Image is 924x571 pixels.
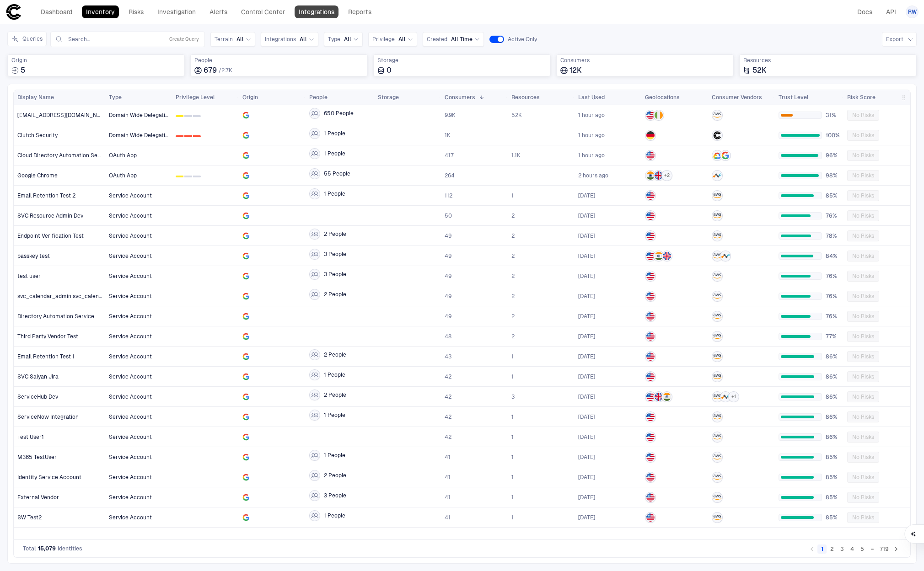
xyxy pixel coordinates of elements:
[445,132,451,139] span: 1K
[852,333,874,340] span: No Risks
[324,472,346,479] span: 2 People
[17,313,94,320] span: Directory Automation Service
[578,132,605,139] div: 11/08/2025 08:00:39
[852,413,874,421] span: No Risks
[826,252,840,260] span: 84%
[17,212,83,219] span: SVC Resource Admin Dev
[7,54,185,76] div: Total sources where identities were created
[215,36,233,43] span: Terrain
[852,313,874,320] span: No Risks
[578,112,605,119] span: 1 hour ago
[578,192,595,199] div: 09/08/2025 05:06:40
[324,492,346,499] span: 3 People
[109,112,172,118] span: Domain Wide Delegation
[858,544,867,554] button: Go to page 5
[713,252,721,260] div: AWS
[511,333,515,340] span: 2
[713,393,721,401] div: AWS
[578,252,595,260] div: 09/08/2025 06:18:39
[578,232,595,240] span: [DATE]
[713,212,721,220] div: AWS
[109,414,152,420] span: Service Account
[511,232,515,240] span: 2
[852,172,874,179] span: No Risks
[176,135,183,137] div: 0
[242,94,258,101] span: Origin
[878,544,891,554] button: Go to page 719
[721,393,730,401] div: Netskope
[721,151,730,160] div: Google
[445,112,456,119] span: 9.9K
[324,371,345,379] span: 1 People
[17,454,57,461] span: M365 TestUser
[17,132,58,139] span: Clutch Security
[204,66,217,75] span: 679
[578,293,595,300] span: [DATE]
[17,192,75,199] span: Email Retention Test 2
[445,172,455,179] span: 264
[852,252,874,260] span: No Risks
[427,36,447,43] span: Created
[17,333,78,340] span: Third Party Vendor Test
[826,393,840,400] span: 86%
[826,333,840,340] span: 77%
[295,5,338,18] a: Integrations
[324,391,346,399] span: 2 People
[852,112,874,119] span: No Risks
[445,293,451,300] span: 49
[236,36,244,43] span: All
[826,313,840,320] span: 76%
[511,373,514,380] span: 1
[731,394,736,400] span: + 1
[324,291,346,298] span: 2 People
[578,494,595,501] span: [DATE]
[826,433,840,441] span: 86%
[328,36,340,43] span: Type
[713,151,721,160] div: Google Cloud
[646,232,655,240] img: US
[21,66,25,75] span: 5
[219,67,221,74] span: /
[324,130,345,137] span: 1 People
[445,272,451,280] span: 49
[664,172,670,179] span: + 2
[451,36,473,43] span: All Time
[109,313,152,320] span: Service Account
[852,373,874,380] span: No Risks
[578,353,595,360] div: 09/08/2025 04:36:56
[109,293,152,299] span: Service Account
[578,272,595,280] div: 09/08/2025 05:28:52
[646,352,655,361] img: US
[655,393,663,401] img: GB
[743,57,913,64] span: Resources
[578,313,595,320] span: [DATE]
[578,232,595,240] div: 09/08/2025 05:24:12
[578,454,595,461] span: [DATE]
[109,494,152,501] span: Service Account
[713,493,721,502] div: AWS
[190,54,368,76] div: Total employees associated with identities
[826,494,840,501] span: 85%
[109,333,152,340] span: Service Account
[713,232,721,240] div: AWS
[847,94,876,101] span: Risk Score
[852,474,874,481] span: No Risks
[324,170,350,177] span: 55 People
[398,36,406,43] span: All
[663,252,671,260] img: GB
[176,94,215,101] span: Privilege Level
[445,393,451,400] span: 42
[712,94,762,101] span: Consumer Vendors
[109,353,152,360] span: Service Account
[445,494,451,501] span: 41
[176,176,183,177] div: 0
[578,212,595,219] span: [DATE]
[646,513,655,522] img: US
[17,494,59,501] span: External Vendor
[713,111,721,119] div: AWS
[109,192,152,199] span: Service Account
[377,57,547,64] span: Storage
[511,474,514,481] span: 1
[569,66,582,75] span: 12K
[826,293,840,300] span: 76%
